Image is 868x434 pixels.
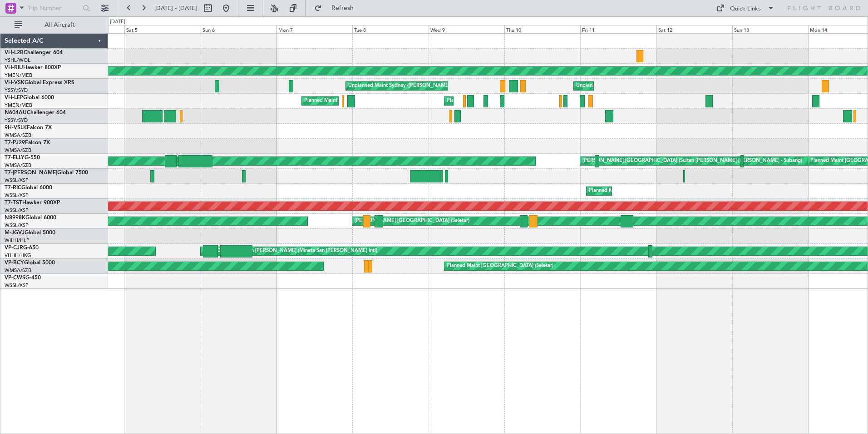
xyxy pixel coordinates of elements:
a: T7-[PERSON_NAME]Global 7500 [5,170,88,176]
span: T7-RIC [5,185,21,191]
span: VP-BCY [5,260,24,266]
span: T7-TST [5,200,22,206]
span: N604AU [5,110,27,116]
a: M-JGVJGlobal 5000 [5,230,55,236]
a: 9H-VSLKFalcon 7X [5,125,52,131]
button: Refresh [310,1,365,15]
div: Sun 6 [201,25,276,33]
div: [PERSON_NAME] San [PERSON_NAME] (Mineta San [PERSON_NAME] Intl) [203,244,377,258]
a: WMSA/SZB [5,162,31,169]
a: VP-CJRG-650 [5,245,39,251]
a: VH-LEPGlobal 6000 [5,95,54,101]
a: WMSA/SZB [5,147,31,154]
span: VP-CJR [5,245,23,251]
span: M-JGVJ [5,230,25,236]
div: Mon 7 [276,25,352,33]
a: WMSA/SZB [5,132,31,139]
span: VH-RIU [5,65,23,71]
a: T7-TSTHawker 900XP [5,200,60,206]
a: VHHH/HKG [5,252,31,259]
div: Tue 8 [352,25,428,33]
div: Planned Maint [GEOGRAPHIC_DATA] (Seletar) [447,259,553,273]
div: Quick Links [730,5,761,14]
a: YSHL/WOL [5,57,30,64]
div: Wed 9 [429,25,504,33]
span: All Aircraft [24,22,96,28]
a: T7-RICGlobal 6000 [5,185,52,191]
input: Trip Number [28,1,80,15]
a: YMEN/MEB [5,102,32,109]
div: Fri 11 [580,25,656,33]
a: T7-ELLYG-550 [5,155,40,161]
div: Planned Maint [GEOGRAPHIC_DATA] (Seletar) [589,184,695,198]
div: Planned Maint Camarillo [304,94,361,108]
a: N604AUChallenger 604 [5,110,66,116]
div: Sat 5 [124,25,200,33]
span: VP-CWS [5,275,25,281]
span: VH-LEP [5,95,23,101]
span: Refresh [324,5,362,11]
span: N8998K [5,215,25,221]
a: VP-BCYGlobal 5000 [5,260,55,266]
a: WSSL/XSP [5,222,29,229]
a: T7-PJ29Falcon 7X [5,140,50,146]
div: Sat 12 [656,25,732,33]
a: YSSY/SYD [5,87,28,94]
span: T7-ELLY [5,155,25,161]
div: [PERSON_NAME] [GEOGRAPHIC_DATA] (Sultan [PERSON_NAME] [PERSON_NAME] - Subang) [582,154,802,168]
a: WSSL/XSP [5,192,29,199]
a: WMSA/SZB [5,267,31,274]
a: YSSY/SYD [5,117,28,124]
span: T7-PJ29 [5,140,25,146]
a: VH-L2BChallenger 604 [5,50,63,56]
div: [PERSON_NAME] [GEOGRAPHIC_DATA] (Seletar) [355,214,469,228]
a: N8998KGlobal 6000 [5,215,56,221]
button: Quick Links [712,1,779,15]
a: WSSL/XSP [5,177,29,184]
a: VH-VSKGlobal Express XRS [5,80,74,86]
div: Sun 13 [732,25,808,33]
div: Unplanned Maint Sydney ([PERSON_NAME] Intl) [348,79,460,93]
div: Thu 10 [504,25,580,33]
a: WIHH/HLP [5,237,30,244]
span: VH-VSK [5,80,25,86]
span: [DATE] - [DATE] [154,4,197,12]
span: 9H-VSLK [5,125,27,131]
a: WSSL/XSP [5,207,29,214]
span: T7-[PERSON_NAME] [5,170,57,176]
span: VH-L2B [5,50,24,56]
a: VP-CWSG-450 [5,275,41,281]
a: WSSL/XSP [5,282,29,289]
button: All Aircraft [10,18,99,32]
div: Unplanned Maint Sydney ([PERSON_NAME] Intl) [576,79,688,93]
a: VH-RIUHawker 800XP [5,65,61,71]
div: [DATE] [110,18,125,26]
div: Planned Maint [US_STATE][GEOGRAPHIC_DATA] ([PERSON_NAME] World) [447,94,621,108]
a: YMEN/MEB [5,72,32,79]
